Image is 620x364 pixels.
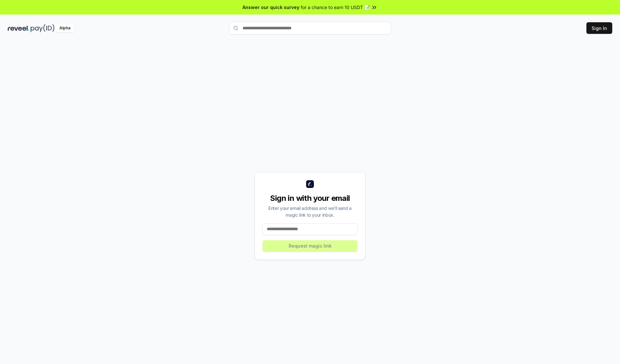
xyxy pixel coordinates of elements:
img: logo_small [306,180,314,188]
div: Alpha [56,24,74,32]
div: Sign in with your email [263,193,357,203]
img: pay_id [31,24,55,32]
div: Enter your email address and we’ll send a magic link to your inbox. [263,205,357,218]
span: Answer our quick survey [243,4,299,11]
span: for a chance to earn 10 USDT 📝 [301,4,370,11]
button: Sign In [586,22,612,34]
img: reveel_dark [8,24,29,32]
